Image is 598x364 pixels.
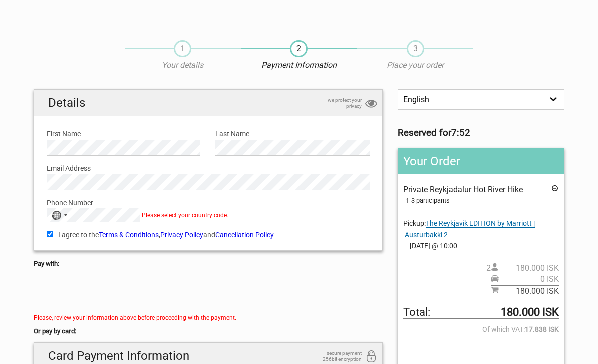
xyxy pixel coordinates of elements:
h2: Details [34,90,382,116]
span: 3 [407,40,424,57]
span: secure payment 256bit encryption [312,350,362,362]
div: 1-3 participants [406,195,559,206]
span: 180.000 ISK [499,286,559,297]
iframe: Secure payment button frame [34,282,124,302]
span: we protect your privacy [312,97,362,109]
label: I agree to the , and [47,229,370,240]
a: Cancellation Policy [215,231,274,239]
i: 256bit encryption [365,350,377,364]
span: Pickup: [403,219,535,239]
span: Private Reykjadalur Hot River Hike [403,185,523,194]
span: 180.000 ISK [499,263,559,274]
span: Change pickup place [403,219,535,239]
span: 0 ISK [499,274,559,285]
span: 1 [174,40,191,57]
strong: 180.000 ISK [501,307,559,318]
h2: Your Order [398,148,564,174]
button: Open LiveChat chat widget [115,16,127,28]
span: Subtotal [491,285,559,297]
span: Of which VAT: [403,324,559,335]
p: We're away right now. Please check back later! [14,18,113,26]
p: Payment Information [241,60,357,71]
label: Email Address [47,163,370,174]
strong: 7:52 [451,127,470,138]
h5: Or pay by card: [34,326,383,337]
h3: Reserved for [398,127,564,138]
span: Total to be paid [403,307,559,318]
span: 2 [290,40,308,57]
h5: Pay with: [34,258,383,269]
i: privacy protection [365,97,377,111]
strong: 17.838 ISK [525,324,559,335]
span: 2 person(s) [486,263,559,274]
span: [DATE] @ 10:00 [403,240,559,251]
label: Last Name [215,128,369,139]
button: Selected country [47,209,72,222]
div: Please, review your information above before proceeding with the payment. [34,312,383,323]
label: Phone Number [47,197,370,208]
a: Terms & Conditions [99,231,159,239]
a: Privacy Policy [160,231,203,239]
label: First Name [47,128,200,139]
span: Please select your country code. [142,212,228,219]
p: Your details [125,60,241,71]
p: Place your order [357,60,473,71]
span: Pickup price [491,274,559,285]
